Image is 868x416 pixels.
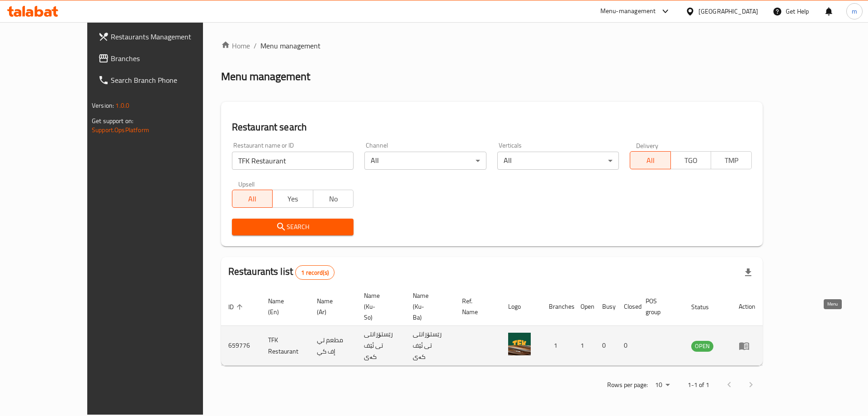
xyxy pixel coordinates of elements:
[634,154,667,167] span: All
[221,326,261,366] td: 659776
[691,301,721,312] span: Status
[691,341,713,351] span: OPEN
[542,287,573,326] th: Branches
[272,190,313,208] button: Yes
[91,69,232,91] a: Search Branch Phone
[595,326,617,366] td: 0
[636,142,659,148] label: Delivery
[630,151,671,169] button: All
[651,378,673,392] div: Rows per page:
[91,26,232,48] a: Restaurants Management
[698,6,758,16] div: [GEOGRAPHIC_DATA]
[92,124,149,136] a: Support.OpsPlatform
[364,152,486,170] div: All
[221,40,250,51] a: Home
[276,192,310,206] span: Yes
[317,296,345,317] span: Name (Ar)
[711,151,752,169] button: TMP
[501,287,542,326] th: Logo
[111,31,225,42] span: Restaurants Management
[731,287,763,326] th: Action
[221,69,310,84] h2: Menu management
[670,151,712,169] button: TGO
[92,115,133,127] span: Get support on:
[111,75,225,86] span: Search Branch Phone
[600,6,656,17] div: Menu-management
[542,326,573,366] td: 1
[232,152,354,170] input: Search for restaurant name or ID..
[228,265,335,280] h2: Restaurants list
[313,190,354,208] button: No
[221,287,763,366] table: enhanced table
[617,326,638,366] td: 0
[91,48,232,69] a: Branches
[595,287,617,326] th: Busy
[268,296,299,317] span: Name (En)
[646,296,673,317] span: POS group
[260,40,321,51] span: Menu management
[675,154,708,167] span: TGO
[617,287,638,326] th: Closed
[715,154,748,167] span: TMP
[228,301,245,312] span: ID
[364,290,395,323] span: Name (Ku-So)
[310,326,356,366] td: مطعم تي إف كي
[115,100,129,111] span: 1.0.0
[573,326,595,366] td: 1
[688,379,709,391] p: 1-1 of 1
[295,265,335,280] div: Total records count
[239,221,347,233] span: Search
[232,120,752,134] h2: Restaurant search
[236,192,269,206] span: All
[573,287,595,326] th: Open
[254,40,257,51] li: /
[406,326,455,366] td: رێستۆرانتی تی ئێف کەی
[497,152,619,170] div: All
[737,262,759,283] div: Export file
[413,290,444,323] span: Name (Ku-Ba)
[852,6,857,16] span: m
[296,268,334,277] span: 1 record(s)
[462,296,491,317] span: Ref. Name
[111,53,225,64] span: Branches
[92,100,114,111] span: Version:
[238,181,255,187] label: Upsell
[317,192,350,206] span: No
[261,326,310,366] td: TFK Restaurant
[508,333,531,355] img: TFK Restaurant
[232,219,354,235] button: Search
[232,190,273,208] button: All
[357,326,406,366] td: رێستۆرانتی تی ئێف کەی
[221,40,763,51] nav: breadcrumb
[607,379,648,391] p: Rows per page:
